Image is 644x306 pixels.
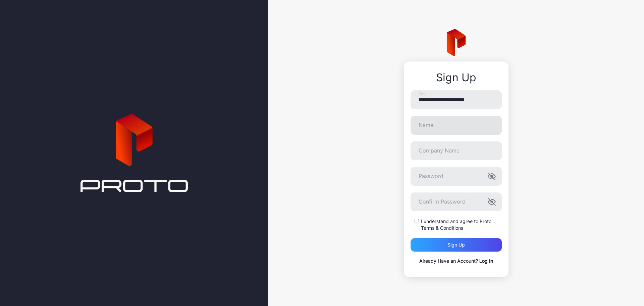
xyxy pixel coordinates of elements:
p: Already Have an Account? [411,257,502,265]
button: Password [488,172,496,180]
input: Confirm Password [411,192,502,211]
button: Sign up [411,238,502,252]
a: Log In [479,258,493,264]
input: Password [411,167,502,186]
label: I understand and agree to [421,218,502,231]
div: Sign up [447,242,465,248]
input: Name [411,116,502,135]
button: Confirm Password [488,198,496,206]
div: Sign Up [411,72,502,84]
input: Company Name [411,141,502,160]
input: Email [411,90,502,109]
a: Proto Terms & Conditions [421,218,491,231]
